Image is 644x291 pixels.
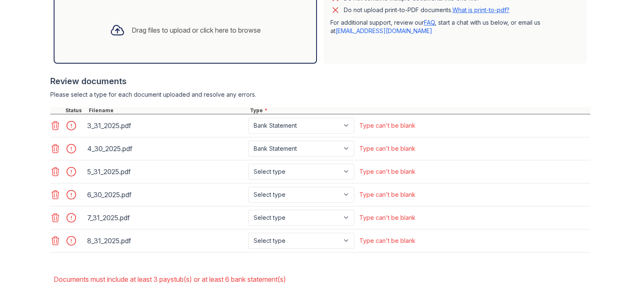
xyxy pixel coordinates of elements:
div: Type can't be blank [359,237,415,245]
li: Documents must include at least 3 paystub(s) or at least 6 bank statement(s) [54,271,590,288]
div: 5_31_2025.pdf [87,165,245,178]
div: Type can't be blank [359,167,415,176]
div: Status [64,107,87,114]
a: [EMAIL_ADDRESS][DOMAIN_NAME] [335,27,432,34]
p: For additional support, review our , start a chat with us below, or email us at [330,18,580,35]
div: 6_30_2025.pdf [87,188,245,201]
div: Type can't be blank [359,214,415,222]
p: Do not upload print-to-PDF documents. [344,6,509,14]
div: Type can't be blank [359,121,415,130]
div: 8_31_2025.pdf [87,234,245,247]
div: Filename [87,107,248,114]
a: What is print-to-pdf? [452,6,509,13]
div: Please select a type for each document uploaded and resolve any errors. [50,90,590,99]
div: Type can't be blank [359,144,415,153]
div: Type can't be blank [359,191,415,199]
div: 7_31_2025.pdf [87,211,245,224]
div: Review documents [50,75,590,87]
div: Drag files to upload or click here to browse [132,25,261,35]
a: FAQ [424,19,435,26]
div: 4_30_2025.pdf [87,142,245,155]
div: 3_31_2025.pdf [87,119,245,132]
div: Type [248,107,590,114]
